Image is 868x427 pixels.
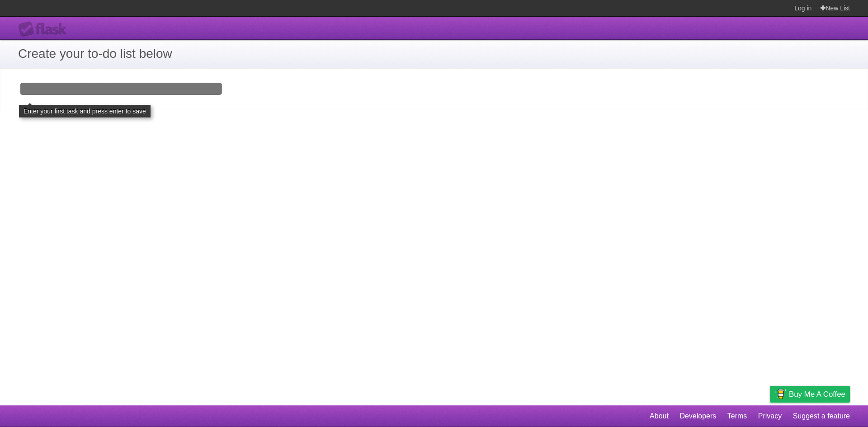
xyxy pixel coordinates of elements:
[18,21,72,38] div: Flask
[793,408,850,425] a: Suggest a feature
[679,408,716,425] a: Developers
[650,408,669,425] a: About
[774,386,787,402] img: Buy me a coffee
[18,44,850,63] h1: Create your to-do list below
[727,408,747,425] a: Terms
[758,408,782,425] a: Privacy
[789,386,845,402] span: Buy me a coffee
[770,386,850,403] a: Buy me a coffee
